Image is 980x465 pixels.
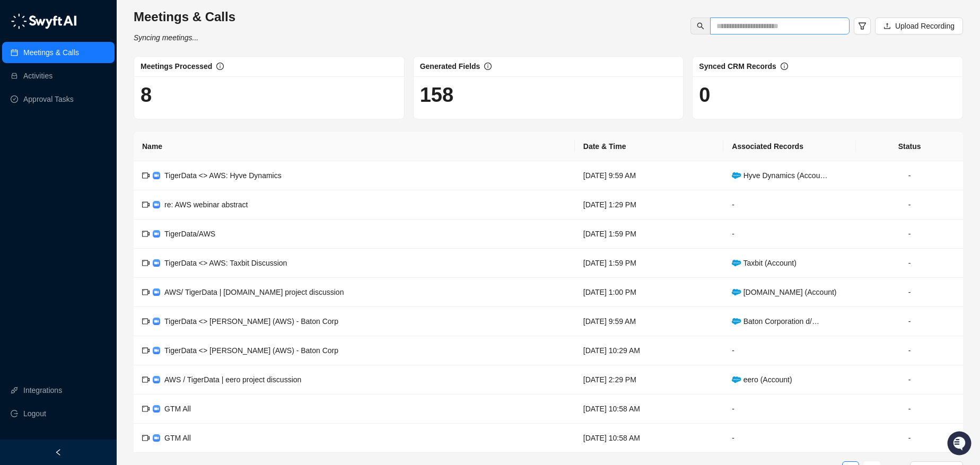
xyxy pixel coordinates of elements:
[141,62,212,71] span: Meetings Processed
[723,220,856,249] td: -
[875,17,963,34] button: Upload Recording
[697,22,704,30] span: search
[732,375,792,384] span: eero (Account)
[781,63,788,70] span: info-circle
[11,59,193,76] h2: How can we help?
[723,394,856,424] td: -
[23,65,52,86] a: Activities
[153,230,160,238] img: zoom-DkfWWZB2.png
[142,201,150,208] span: video-camera
[856,132,963,161] th: Status
[856,161,963,190] td: -
[6,144,43,163] a: 📚Docs
[732,171,827,180] span: Hyve Dynamics (Accou…
[575,249,724,278] td: [DATE] 1:59 PM
[180,99,193,112] button: Start new chat
[153,172,160,179] img: zoom-DkfWWZB2.png
[11,96,30,115] img: 5124521997842_fc6d7dfcefe973c2e489_88.png
[723,424,856,453] td: -
[856,278,963,307] td: -
[36,107,134,115] div: We're available if you need us!
[153,347,160,354] img: zoom-DkfWWZB2.png
[946,430,975,459] iframe: Open customer support
[575,307,724,336] td: [DATE] 9:59 AM
[23,403,46,424] span: Logout
[856,424,963,453] td: -
[164,230,215,238] span: TigerData/AWS
[134,33,198,42] i: Syncing meetings...
[142,288,150,296] span: video-camera
[164,405,191,413] span: GTM All
[153,318,160,325] img: zoom-DkfWWZB2.png
[11,42,193,59] p: Welcome 👋
[153,376,160,383] img: zoom-DkfWWZB2.png
[732,259,797,267] span: Taxbit (Account)
[55,449,62,456] span: left
[164,288,344,296] span: AWS/ TigerData | [DOMAIN_NAME] project discussion
[11,11,32,32] img: Swyft AI
[732,317,819,326] span: Baton Corporation d/…
[164,346,338,355] span: TigerData <> [PERSON_NAME] (AWS) - Baton Corp
[575,220,724,249] td: [DATE] 1:59 PM
[484,63,492,70] span: info-circle
[134,8,235,25] h3: Meetings & Calls
[575,190,724,220] td: [DATE] 1:29 PM
[142,259,150,267] span: video-camera
[575,394,724,424] td: [DATE] 10:58 AM
[23,380,62,401] a: Integrations
[164,434,191,442] span: GTM All
[142,347,150,354] span: video-camera
[164,317,338,326] span: TigerData <> [PERSON_NAME] (AWS) - Baton Corp
[856,365,963,394] td: -
[23,89,74,110] a: Approval Tasks
[153,201,160,208] img: zoom-DkfWWZB2.png
[142,172,150,179] span: video-camera
[23,42,79,63] a: Meetings & Calls
[58,148,82,159] span: Status
[575,278,724,307] td: [DATE] 1:00 PM
[858,22,867,30] span: filter
[699,83,956,107] h1: 0
[11,150,19,158] div: 📚
[856,190,963,220] td: -
[48,150,56,158] div: 📶
[142,405,150,413] span: video-camera
[164,375,301,384] span: AWS / TigerData | eero project discussion
[153,259,160,267] img: zoom-DkfWWZB2.png
[856,307,963,336] td: -
[164,171,282,180] span: TigerData <> AWS: Hyve Dynamics
[856,249,963,278] td: -
[21,148,39,159] span: Docs
[106,174,128,182] span: Pylon
[11,410,18,417] span: logout
[153,434,160,442] img: zoom-DkfWWZB2.png
[420,62,480,71] span: Generated Fields
[723,190,856,220] td: -
[856,394,963,424] td: -
[153,288,160,296] img: zoom-DkfWWZB2.png
[142,376,150,383] span: video-camera
[153,405,160,413] img: zoom-DkfWWZB2.png
[11,13,77,29] img: logo-05li4sbe.png
[142,434,150,442] span: video-camera
[142,318,150,325] span: video-camera
[883,22,891,30] span: upload
[575,365,724,394] td: [DATE] 2:29 PM
[575,424,724,453] td: [DATE] 10:58 AM
[856,336,963,365] td: -
[575,336,724,365] td: [DATE] 10:29 AM
[723,336,856,365] td: -
[36,96,174,107] div: Start new chat
[575,132,724,161] th: Date & Time
[699,62,776,71] span: Synced CRM Records
[164,200,248,209] span: re: AWS webinar abstract
[141,83,398,107] h1: 8
[216,63,224,70] span: info-circle
[732,288,836,296] span: [DOMAIN_NAME] (Account)
[723,132,856,161] th: Associated Records
[75,174,128,182] a: Powered byPylon
[575,161,724,190] td: [DATE] 9:59 AM
[856,220,963,249] td: -
[134,132,575,161] th: Name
